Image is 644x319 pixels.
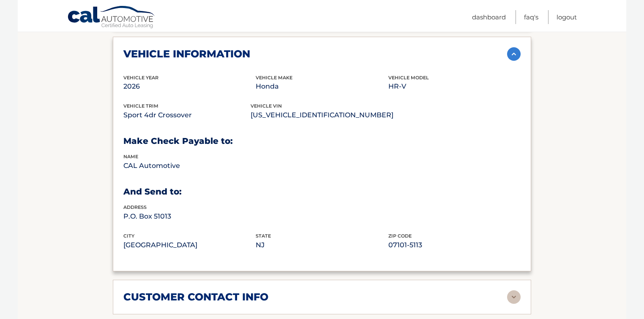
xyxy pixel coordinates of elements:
[123,75,158,81] span: vehicle Year
[524,10,538,24] a: FAQ's
[256,233,271,239] span: state
[123,204,147,210] span: address
[123,187,521,197] h3: And Send to:
[507,290,521,304] img: accordion-rest.svg
[388,233,412,239] span: zip code
[557,10,577,24] a: Logout
[256,81,388,92] p: Honda
[388,75,429,81] span: vehicle model
[123,160,256,172] p: CAL Automotive
[123,136,521,146] h3: Make Check Payable to:
[123,211,256,222] p: P.O. Box 51013
[388,239,521,251] p: 07101-5113
[123,109,251,121] p: Sport 4dr Crossover
[251,103,282,109] span: vehicle vin
[123,291,268,303] h2: customer contact info
[507,47,521,61] img: accordion-active.svg
[472,10,506,24] a: Dashboard
[123,233,134,239] span: city
[256,239,388,251] p: NJ
[256,75,292,81] span: vehicle make
[388,81,521,92] p: HR-V
[123,239,256,251] p: [GEOGRAPHIC_DATA]
[251,109,393,121] p: [US_VEHICLE_IDENTIFICATION_NUMBER]
[123,103,158,109] span: vehicle trim
[123,81,256,92] p: 2026
[67,5,156,30] a: Cal Automotive
[123,154,138,159] span: name
[123,48,250,60] h2: vehicle information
